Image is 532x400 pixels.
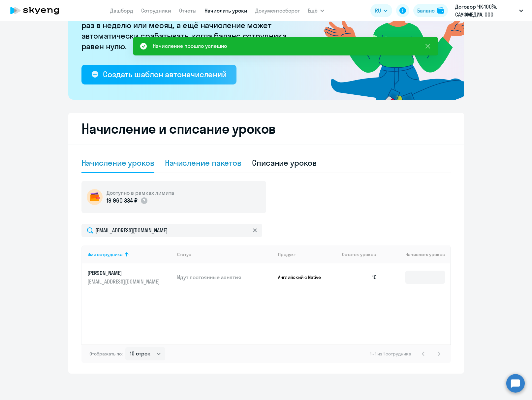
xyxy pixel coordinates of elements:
[308,7,318,15] span: Ещё
[177,251,191,257] div: Статус
[437,7,444,14] img: balance
[87,251,172,257] div: Имя сотрудника
[370,351,411,357] span: 1 - 1 из 1 сотрудника
[153,42,227,50] div: Начисление прошло успешно
[308,4,324,17] button: Ещё
[278,274,328,280] p: Английский с Native
[107,189,174,196] h5: Доступно в рамках лимита
[165,157,241,168] div: Начисление пакетов
[278,251,296,257] div: Продукт
[255,7,300,14] a: Документооборот
[278,251,337,257] div: Продукт
[110,7,133,14] a: Дашборд
[107,196,138,205] p: 19 960 334 ₽
[252,157,317,168] div: Списание уроков
[87,269,172,285] a: [PERSON_NAME][EMAIL_ADDRESS][DOMAIN_NAME]
[81,121,451,137] h2: Начисление и списание уроков
[383,246,450,263] th: Начислить уроков
[87,278,161,285] p: [EMAIL_ADDRESS][DOMAIN_NAME]
[337,263,383,291] td: 10
[342,251,376,257] span: Остаток уроков
[87,269,161,277] p: [PERSON_NAME]
[455,3,516,18] p: Договор ЧК-100%, САУФМЕДИА, ООО
[375,7,381,15] span: RU
[177,251,273,257] div: Статус
[81,224,262,237] input: Поиск по имени, email, продукту или статусу
[370,4,392,17] button: RU
[103,69,227,80] div: Создать шаблон автоначислений
[177,274,273,281] p: Идут постоянные занятия
[81,65,236,84] button: Создать шаблон автоначислений
[87,189,103,205] img: wallet-circle.png
[452,3,526,18] button: Договор ЧК-100%, САУФМЕДИА, ООО
[81,157,154,168] div: Начисление уроков
[179,7,197,14] a: Отчеты
[204,7,247,14] a: Начислить уроки
[141,7,171,14] a: Сотрудники
[89,351,123,357] span: Отображать по:
[417,7,435,15] div: Баланс
[342,251,383,257] div: Остаток уроков
[413,4,448,17] button: Балансbalance
[87,251,123,257] div: Имя сотрудника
